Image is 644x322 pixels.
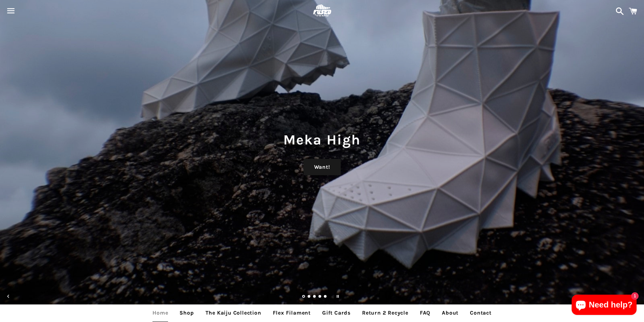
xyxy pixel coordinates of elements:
[357,304,413,321] a: Return 2 Recycle
[415,304,435,321] a: FAQ
[330,289,345,304] button: Pause slideshow
[437,304,463,321] a: About
[302,295,306,299] a: Slide 1, current
[318,295,322,299] a: Load slide 4
[174,304,199,321] a: Shop
[147,304,173,321] a: Home
[317,304,356,321] a: Gift Cards
[570,295,639,317] inbox-online-store-chat: Shopify online store chat
[1,289,16,304] button: Previous slide
[313,295,316,299] a: Load slide 3
[304,159,341,175] a: Want!
[628,289,643,304] button: Next slide
[308,295,311,299] a: Load slide 2
[268,304,316,321] a: Flex Filament
[200,304,266,321] a: The Kaiju Collection
[324,295,327,299] a: Load slide 5
[7,130,637,150] h1: Meka High
[465,304,497,321] a: Contact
